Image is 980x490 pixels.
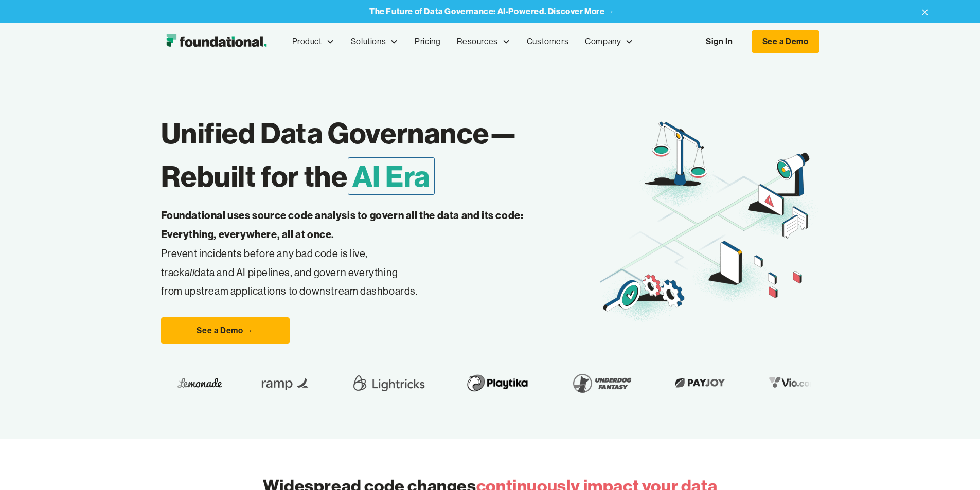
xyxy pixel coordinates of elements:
[161,31,272,52] img: Foundational Logo
[369,7,615,16] a: The Future of Data Governance: AI-Powered. Discover More →
[161,31,272,52] a: home
[350,369,428,397] img: Lightricks
[161,209,524,241] strong: Foundational uses source code analysis to govern all the data and its code: Everything, everywher...
[752,30,819,53] a: See a Demo
[292,35,322,48] div: Product
[161,206,556,301] p: Prevent incidents before any bad code is live, track data and AI pipelines, and govern everything...
[369,6,615,16] strong: The Future of Data Governance: AI-Powered. Discover More →
[585,35,621,48] div: Company
[449,25,518,59] div: Resources
[406,25,449,59] a: Pricing
[567,369,637,397] img: Underdog Fantasy
[763,375,823,391] img: Vio.com
[351,35,386,48] div: Solutions
[161,317,290,344] a: See a Demo →
[185,266,195,279] em: all
[457,35,497,48] div: Resources
[161,112,600,198] h1: Unified Data Governance— Rebuilt for the
[343,25,406,59] div: Solutions
[461,369,534,397] img: Playtika
[577,25,642,59] div: Company
[519,25,577,59] a: Customers
[284,25,343,59] div: Product
[255,369,317,397] img: Ramp
[670,375,730,391] img: Payjoy
[177,375,222,391] img: Lemonade
[696,31,743,52] a: Sign In
[348,157,435,195] span: AI Era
